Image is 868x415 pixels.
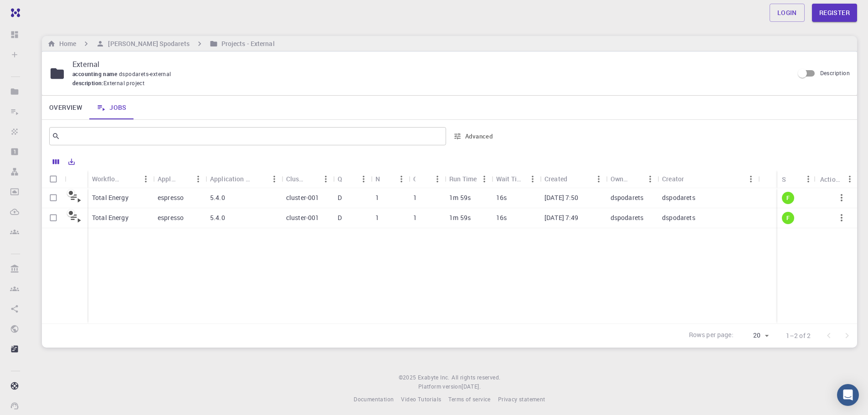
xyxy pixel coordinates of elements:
p: 1 [413,213,417,222]
span: External project [103,79,144,88]
button: Sort [304,172,318,186]
p: dspodarets [662,213,695,222]
p: External [72,59,786,70]
div: Open Intercom Messenger [837,384,859,406]
h6: Projects - External [218,39,275,49]
p: [DATE] 7:49 [544,213,579,222]
div: Application [153,170,205,188]
button: Sort [567,172,582,186]
a: Video Tutorials [401,395,441,404]
span: All rights reserved. [452,373,500,382]
div: Created [544,170,567,188]
div: Application Version [205,170,282,188]
p: 5.4.0 [210,213,225,222]
div: Cores [409,170,445,188]
p: dspodarets [611,213,644,222]
button: Columns [48,154,64,169]
p: D [338,213,342,222]
button: Menu [591,172,606,186]
p: dspodarets [611,193,644,202]
button: Sort [628,172,643,186]
div: 20 [737,329,771,342]
div: Actions [820,170,842,188]
span: F [783,194,793,202]
a: Register [812,4,857,22]
span: dspodarets-external [119,70,175,77]
div: Application Version [210,170,252,188]
button: Sort [176,172,191,186]
div: Cores [413,170,416,188]
button: Menu [842,172,857,186]
div: Workflow Name [92,170,124,188]
div: Creator [662,170,684,188]
p: [DATE] 7:50 [544,193,579,202]
button: Menu [477,172,492,186]
p: 1m 59s [449,193,471,202]
p: D [338,193,342,202]
span: Description [820,69,850,77]
div: finished [782,212,794,224]
p: 1 [375,213,379,222]
p: 1m 59s [449,213,471,222]
span: [DATE] . [462,383,481,390]
span: Platform version [418,382,462,391]
span: description : [72,79,103,88]
div: Nodes [371,170,409,188]
nav: breadcrumb [46,39,277,49]
button: Menu [139,172,153,186]
button: Menu [267,172,282,186]
div: Queue [338,170,342,188]
a: Exabyte Inc. [418,373,450,382]
p: 1 [413,193,417,202]
p: Total Energy [92,213,128,222]
p: 1–2 of 2 [786,331,811,340]
button: Menu [525,172,540,186]
div: Status [777,170,816,188]
div: Run Time [445,170,492,188]
div: Wait Time [492,170,540,188]
div: Created [540,170,606,188]
span: Exabyte Inc. [418,374,450,381]
p: espresso [158,193,184,202]
button: Sort [124,172,139,186]
button: Menu [643,172,657,186]
button: Sort [416,172,430,186]
div: Wait Time [496,170,525,188]
span: © 2025 [399,373,418,382]
a: Overview [42,96,89,119]
button: Menu [394,172,409,186]
p: 16s [496,213,507,222]
button: Advanced [450,129,497,143]
p: Total Energy [92,193,128,202]
button: Sort [342,172,356,186]
a: [DATE]. [462,382,481,391]
a: Privacy statement [498,395,545,404]
div: Icon [65,170,87,188]
div: Creator [657,170,758,188]
div: Application [158,170,176,188]
button: Menu [191,172,205,186]
span: Documentation [354,395,394,403]
span: Privacy statement [498,395,545,403]
p: cluster-001 [286,193,319,202]
button: Sort [380,172,394,186]
div: Owner [611,170,629,188]
button: Menu [356,172,371,186]
p: 16s [496,193,507,202]
span: Terms of service [448,395,490,403]
a: Documentation [354,395,394,404]
span: Video Tutorials [401,395,441,403]
div: Workflow Name [87,170,153,188]
h6: Home [56,39,76,49]
a: Login [770,4,805,22]
img: logo [7,8,20,17]
button: Menu [744,172,758,186]
p: dspodarets [662,193,695,202]
div: Owner [606,170,658,188]
p: 1 [375,193,379,202]
button: Menu [318,172,333,186]
div: Status [782,170,786,188]
div: Nodes [375,170,380,188]
a: Jobs [89,96,134,119]
h6: [PERSON_NAME] Spodarets [104,39,189,49]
